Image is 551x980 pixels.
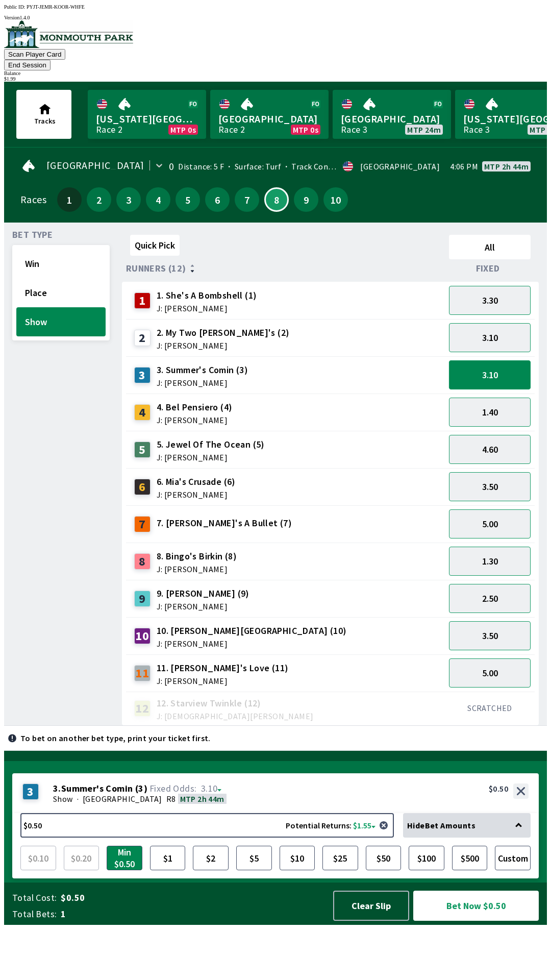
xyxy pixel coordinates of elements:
[135,239,175,251] span: Quick Pick
[342,900,400,912] span: Clear Slip
[293,126,318,134] span: MTP 0s
[157,565,237,573] span: J: [PERSON_NAME]
[130,235,180,256] button: Quick Pick
[218,126,245,134] div: Race 2
[157,289,257,302] span: 1. She's A Bombshell (1)
[25,316,97,328] span: Show
[116,187,141,212] button: 3
[134,404,151,421] div: 4
[157,640,347,648] span: J: [PERSON_NAME]
[96,126,122,134] div: Race 2
[455,848,485,868] span: $500
[88,90,206,139] a: [US_STATE][GEOGRAPHIC_DATA]Race 2MTP 0s
[210,90,329,139] a: [GEOGRAPHIC_DATA]Race 2MTP 0s
[134,628,151,644] div: 10
[25,287,97,299] span: Place
[323,187,348,212] button: 10
[237,196,257,203] span: 7
[12,892,57,904] span: Total Cost:
[96,112,198,126] span: [US_STATE][GEOGRAPHIC_DATA]
[134,665,151,681] div: 11
[157,363,248,377] span: 3. Summer's Comin (3)
[53,794,73,804] span: Show
[482,667,498,679] span: 5.00
[27,4,85,10] span: PYJT-JEMR-KOOR-WHFE
[157,453,265,461] span: J: [PERSON_NAME]
[157,341,290,350] span: J: [PERSON_NAME]
[16,307,106,336] button: Show
[77,794,79,804] span: ·
[157,438,265,451] span: 5. Jewel Of The Ocean (5)
[407,820,475,830] span: Hide Bet Amounts
[126,264,186,273] span: Runners (12)
[4,4,547,10] div: Public ID:
[83,794,162,804] span: [GEOGRAPHIC_DATA]
[341,112,443,126] span: [GEOGRAPHIC_DATA]
[482,406,498,418] span: 1.40
[22,783,39,800] div: 3
[157,602,249,610] span: J: [PERSON_NAME]
[482,481,498,493] span: 3.50
[157,379,248,387] span: J: [PERSON_NAME]
[61,908,323,920] span: 1
[178,196,197,203] span: 5
[409,846,444,870] button: $100
[157,677,289,685] span: J: [PERSON_NAME]
[146,187,170,212] button: 4
[218,112,320,126] span: [GEOGRAPHIC_DATA]
[422,899,530,912] span: Bet Now $0.50
[4,20,133,48] img: venue logo
[157,661,289,675] span: 11. [PERSON_NAME]'s Love (11)
[107,846,142,870] button: Min $0.50
[195,848,226,868] span: $2
[157,587,249,600] span: 9. [PERSON_NAME] (9)
[482,332,498,344] span: 3.10
[452,846,488,870] button: $500
[326,196,345,203] span: 10
[449,323,531,352] button: 3.10
[157,491,236,499] span: J: [PERSON_NAME]
[411,848,442,868] span: $100
[264,187,289,212] button: 8
[157,304,257,312] span: J: [PERSON_NAME]
[134,553,151,570] div: 8
[449,398,531,427] button: 1.40
[119,196,138,203] span: 3
[497,848,528,868] span: Custom
[449,235,531,259] button: All
[4,60,51,70] button: End Session
[360,162,440,170] div: [GEOGRAPHIC_DATA]
[25,258,97,269] span: Win
[4,49,65,60] button: Scan Player Card
[449,286,531,315] button: 3.30
[20,813,394,838] button: $0.50Potential Returns: $1.55
[150,846,186,870] button: $1
[61,892,323,904] span: $0.50
[193,846,229,870] button: $2
[333,90,451,139] a: [GEOGRAPHIC_DATA]Race 3MTP 24m
[134,442,151,458] div: 5
[4,76,547,82] div: $ 1.99
[235,187,259,212] button: 7
[413,891,539,921] button: Bet Now $0.50
[176,187,200,212] button: 5
[482,518,498,530] span: 5.00
[368,848,399,868] span: $50
[268,197,285,202] span: 8
[157,697,314,710] span: 12. Starview Twinkle (12)
[484,162,529,170] span: MTP 2h 44m
[476,264,500,273] span: Fixed
[449,435,531,464] button: 4.60
[294,187,318,212] button: 9
[180,794,224,804] span: MTP 2h 44m
[224,161,281,171] span: Surface: Turf
[134,292,151,309] div: 1
[449,360,531,389] button: 3.10
[482,593,498,604] span: 2.50
[463,126,490,134] div: Race 3
[178,161,224,171] span: Distance: 5 F
[449,584,531,613] button: 2.50
[205,187,230,212] button: 6
[482,444,498,455] span: 4.60
[157,517,292,530] span: 7. [PERSON_NAME]'s A Bullet (7)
